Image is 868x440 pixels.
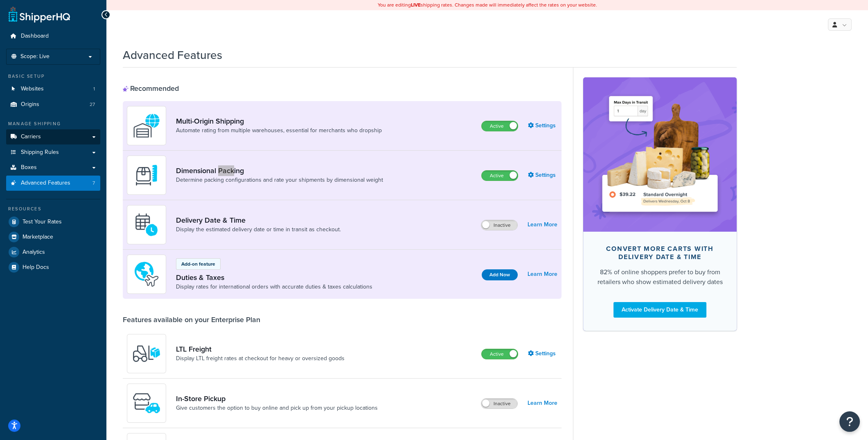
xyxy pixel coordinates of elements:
[176,404,378,412] a: Give customers the option to buy online and pick up from your pickup locations
[6,145,100,160] a: Shipping Rules
[132,210,161,239] img: gfkeb5ejjkALwAAAABJRU5ErkJggg==
[528,169,557,181] a: Settings
[92,180,95,187] span: 7
[6,230,100,244] a: Marketplace
[481,220,517,230] label: Inactive
[528,348,557,359] a: Settings
[23,249,45,256] span: Analytics
[176,126,382,135] a: Automate rating from multiple warehouses, essential for merchants who dropship
[613,302,706,318] a: Activate Delivery Date & Time
[839,411,860,432] button: Open Resource Center
[528,120,557,131] a: Settings
[6,205,100,212] div: Resources
[20,53,50,60] span: Scope: Live
[482,349,518,359] label: Active
[6,97,100,112] li: Origins
[595,90,724,219] img: feature-image-ddt-36eae7f7280da8017bfb280eaccd9c446f90b1fe08728e4019434db127062ab4.png
[528,397,557,409] a: Learn More
[176,273,372,282] a: Duties & Taxes
[6,160,100,175] a: Boxes
[132,161,161,190] img: DTVBYsAAAAAASUVORK5CYII=
[23,234,53,241] span: Marketplace
[6,176,100,191] a: Advanced Features7
[21,33,49,40] span: Dashboard
[176,283,372,291] a: Display rates for international orders with accurate duties & taxes calculations
[21,180,70,187] span: Advanced Features
[123,315,260,324] div: Features available on your Enterprise Plan
[6,245,100,259] a: Analytics
[528,269,557,280] a: Learn More
[6,81,100,97] a: Websites1
[6,97,100,112] a: Origins27
[21,149,59,156] span: Shipping Rules
[90,101,95,108] span: 27
[132,260,161,289] img: icon-duo-feat-landed-cost-7136b061.png
[6,176,100,191] li: Advanced Features
[176,394,378,403] a: In-Store Pickup
[132,389,161,417] img: wfgcfpwTIucLEAAAAASUVORK5CYII=
[93,86,95,93] span: 1
[176,345,345,354] a: LTL Freight
[6,120,100,127] div: Manage Shipping
[176,176,383,184] a: Determine packing configurations and rate your shipments by dimensional weight
[482,171,518,181] label: Active
[23,219,62,226] span: Test Your Rates
[6,129,100,144] a: Carriers
[176,226,341,234] a: Display the estimated delivery date or time in transit as checkout.
[23,264,49,271] span: Help Docs
[482,121,518,131] label: Active
[6,81,100,97] li: Websites
[6,29,100,44] a: Dashboard
[411,1,421,9] b: LIVE
[6,73,100,80] div: Basic Setup
[481,399,517,408] label: Inactive
[482,269,518,280] button: Add Now
[528,219,557,230] a: Learn More
[132,111,161,140] img: WatD5o0RtDAAAAAElFTkSuQmCC
[176,166,383,175] a: Dimensional Packing
[123,47,222,63] h1: Advanced Features
[596,267,724,287] div: 82% of online shoppers prefer to buy from retailers who show estimated delivery dates
[181,260,215,268] p: Add-on feature
[21,133,41,140] span: Carriers
[176,117,382,126] a: Multi-Origin Shipping
[176,354,345,363] a: Display LTL freight rates at checkout for heavy or oversized goods
[176,216,341,225] a: Delivery Date & Time
[6,214,100,229] a: Test Your Rates
[123,84,179,93] div: Recommended
[132,339,161,368] img: y79ZsPf0fXUFUhFXDzUgf+ktZg5F2+ohG75+v3d2s1D9TjoU8PiyCIluIjV41seZevKCRuEjTPPOKHJsQcmKCXGdfprl3L4q7...
[21,164,37,171] span: Boxes
[21,101,39,108] span: Origins
[6,260,100,275] a: Help Docs
[596,245,724,261] div: Convert more carts with delivery date & time
[21,86,44,93] span: Websites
